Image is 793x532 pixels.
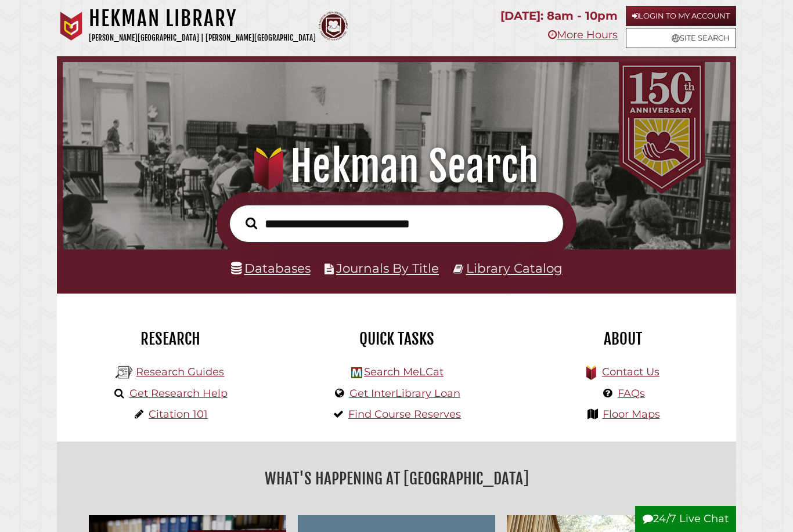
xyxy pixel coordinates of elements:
a: Research Guides [136,365,224,378]
a: Search MeLCat [364,365,444,378]
a: Databases [231,260,311,276]
h1: Hekman Search [74,141,718,192]
a: Login to My Account [626,6,736,26]
img: Calvin Theological Seminary [319,12,348,41]
p: [PERSON_NAME][GEOGRAPHIC_DATA] | [PERSON_NAME][GEOGRAPHIC_DATA] [89,31,316,45]
i: Search [246,217,257,230]
a: Floor Maps [603,408,660,421]
a: Library Catalog [466,260,563,276]
h1: Hekman Library [89,6,316,31]
img: Calvin University [57,12,86,41]
a: More Hours [548,28,618,41]
a: FAQs [618,387,645,400]
a: Journals By Title [336,260,439,276]
a: Citation 101 [149,408,208,421]
h2: Research [66,329,275,349]
img: Hekman Library Logo [116,364,133,381]
h2: Quick Tasks [292,329,501,349]
a: Get InterLibrary Loan [349,387,460,400]
img: Hekman Library Logo [351,367,362,378]
a: Find Course Reserves [348,408,461,421]
h2: What's Happening at [GEOGRAPHIC_DATA] [66,465,727,492]
a: Get Research Help [129,387,228,400]
p: [DATE]: 8am - 10pm [500,6,618,26]
a: Site Search [626,28,736,48]
a: Contact Us [602,365,659,378]
button: Search [240,214,263,232]
h2: About [518,329,727,349]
